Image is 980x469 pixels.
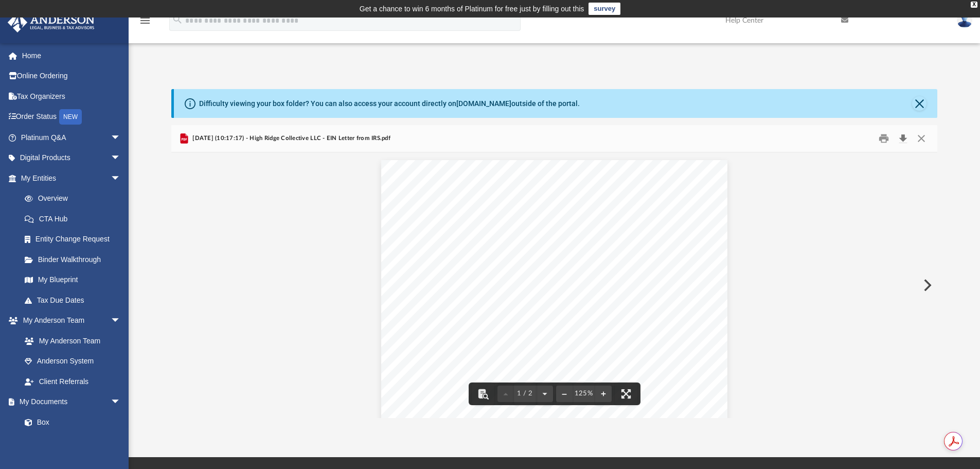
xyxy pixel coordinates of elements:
i: search [172,14,183,25]
button: Next page [537,383,553,405]
button: Close [912,131,931,147]
a: [DOMAIN_NAME] [456,99,511,108]
div: Current zoom level [573,390,595,397]
a: Tax Organizers [7,86,136,107]
i: menu [139,14,151,27]
div: Document Viewer [171,152,938,418]
a: menu [139,20,151,27]
div: close [971,2,977,8]
img: User Pic [957,13,972,28]
span: arrow_drop_down [111,392,131,413]
a: My Blueprint [14,270,131,290]
span: arrow_drop_down [111,168,131,189]
button: Enter fullscreen [615,383,637,405]
span: 1 / 2 [514,390,537,397]
a: Anderson System [14,351,131,372]
a: Box [14,412,126,432]
span: arrow_drop_down [111,127,131,148]
button: Print [874,131,894,147]
span: [DATE] (10:17:17) - High Ridge Collective LLC - EIN Letter from IRS.pdf [190,134,390,143]
a: My Anderson Teamarrow_drop_down [7,310,131,331]
a: CTA Hub [14,209,136,229]
div: Difficulty viewing your box folder? You can also access your account directly on outside of the p... [199,98,580,109]
span: arrow_drop_down [111,148,131,169]
button: Download [894,131,912,147]
button: Zoom out [556,383,573,405]
div: Get a chance to win 6 months of Platinum for free just by filling out this [360,3,584,15]
a: Overview [14,188,136,209]
a: Order StatusNEW [7,107,136,128]
div: Preview [171,125,938,418]
a: Platinum Q&Aarrow_drop_down [7,127,136,148]
a: Meeting Minutes [14,432,131,453]
img: Anderson Advisors Platinum Portal [5,12,98,32]
button: Toggle findbar [472,383,494,405]
a: My Anderson Team [14,331,126,351]
a: Home [7,45,136,66]
a: Online Ordering [7,66,136,86]
a: Binder Walkthrough [14,249,136,270]
a: Tax Due Dates [14,290,136,310]
div: File preview [171,152,938,418]
a: My Documentsarrow_drop_down [7,392,131,412]
button: Close [912,96,926,111]
a: Client Referrals [14,371,131,392]
div: NEW [59,109,82,125]
span: arrow_drop_down [111,310,131,332]
a: Entity Change Request [14,229,136,250]
button: Zoom in [595,383,612,405]
button: 1 / 2 [514,383,537,405]
a: Digital Productsarrow_drop_down [7,148,136,168]
button: Next File [915,271,938,300]
a: survey [589,3,620,15]
a: My Entitiesarrow_drop_down [7,168,136,188]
